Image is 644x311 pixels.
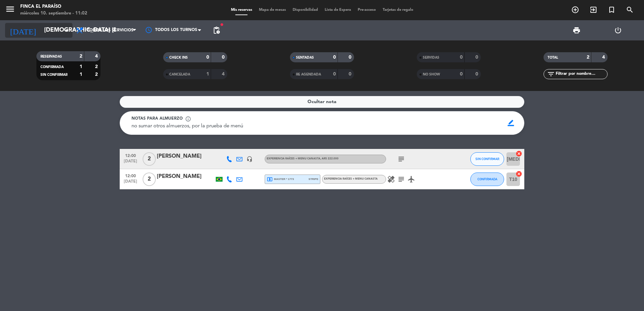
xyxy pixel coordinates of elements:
span: 12:00 [122,151,139,159]
span: SERVIDAS [423,56,439,59]
span: SENTADAS [296,56,314,59]
span: , ARS 222.000 [320,157,339,160]
strong: 0 [460,72,463,76]
span: master * 1773 [267,176,294,182]
span: Lista de Espera [321,8,354,12]
i: healing [387,175,395,183]
i: local_atm [267,176,273,182]
i: subject [397,155,405,163]
span: stripe [309,177,318,181]
strong: 4 [95,54,99,59]
strong: 1 [206,72,209,76]
span: 2 [143,173,156,186]
i: cancel [516,170,522,177]
i: arrow_drop_down [63,26,71,34]
span: SIN CONFIRMAR [475,157,499,161]
div: miércoles 10. septiembre - 11:02 [20,10,87,17]
span: CHECK INS [169,56,188,59]
strong: 0 [333,55,336,60]
span: pending_actions [212,26,221,34]
div: Finca El Paraíso [20,3,87,10]
span: [DATE] [122,179,139,187]
span: Disponibilidad [289,8,321,12]
span: Tarjetas de regalo [379,8,417,12]
span: Ocultar nota [308,98,336,106]
i: power_settings_new [614,26,622,34]
button: CONFIRMADA [470,173,504,186]
span: [DATE] [122,159,139,167]
i: turned_in_not [608,6,616,14]
i: filter_list [547,70,555,78]
span: NO SHOW [423,73,440,76]
span: EXPERIENCIA RAÍCES + MENU CANASTA [267,157,339,160]
strong: 1 [80,72,82,77]
div: LOG OUT [597,20,639,40]
strong: 0 [349,55,353,60]
span: border_color [504,117,518,129]
i: exit_to_app [589,6,597,14]
strong: 0 [475,72,479,76]
span: CANCELADA [169,73,190,76]
strong: 0 [333,72,336,76]
span: 12:00 [122,172,139,179]
span: no sumar otros almuerzos, por la prueba de menú [131,124,243,129]
i: add_circle_outline [571,6,579,14]
i: [DATE] [5,23,41,38]
i: headset_mic [246,156,253,162]
span: Pre-acceso [354,8,379,12]
strong: 4 [222,72,226,76]
strong: 0 [349,72,353,76]
div: [PERSON_NAME] [157,152,214,161]
span: RE AGENDADA [296,73,321,76]
span: info_outline [185,116,191,122]
strong: 1 [80,64,82,69]
strong: 0 [475,55,479,60]
span: fiber_manual_record [220,23,224,27]
strong: 0 [460,55,463,60]
span: EXPERIENCIA RAÍCES + MENU CANASTA [324,178,378,180]
i: cancel [516,150,522,157]
span: print [573,26,581,34]
input: Filtrar por nombre... [555,70,607,78]
span: Mapa de mesas [256,8,289,12]
span: RESERVADAS [40,55,62,58]
strong: 2 [95,72,99,77]
span: SIN CONFIRMAR [40,73,67,76]
strong: 2 [587,55,589,60]
span: Todos los servicios [87,28,134,33]
strong: 4 [602,55,606,60]
span: CONFIRMADA [40,65,64,69]
i: search [626,6,634,14]
strong: 0 [206,55,209,60]
span: TOTAL [548,56,558,59]
span: Notas para almuerzo [131,116,183,122]
button: menu [5,4,15,17]
i: subject [397,175,405,183]
span: 2 [143,152,156,166]
strong: 0 [222,55,226,60]
strong: 2 [80,54,82,59]
button: SIN CONFIRMAR [470,152,504,166]
strong: 2 [95,64,99,69]
span: Mis reservas [228,8,256,12]
i: airplanemode_active [407,175,415,183]
div: [PERSON_NAME] [157,172,214,181]
span: CONFIRMADA [477,177,497,181]
i: menu [5,4,15,14]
